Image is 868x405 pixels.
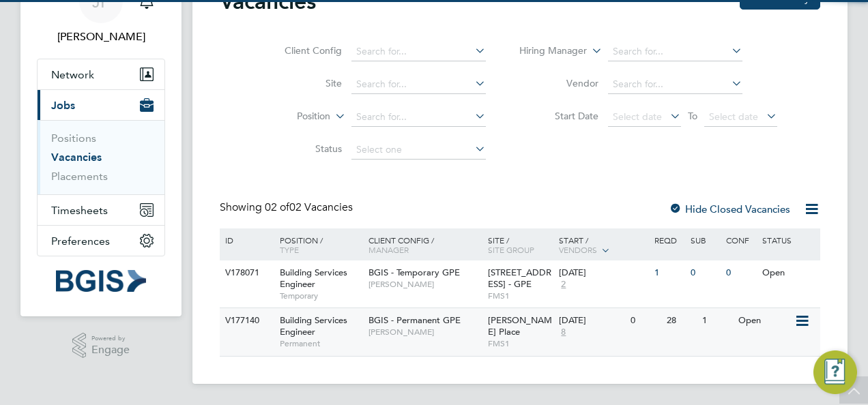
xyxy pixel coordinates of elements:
button: Preferences [38,226,164,256]
div: Conf [723,228,758,252]
span: BGIS - Temporary GPE [368,267,460,278]
span: Building Services Engineer [280,314,347,337]
div: [DATE] [559,267,648,279]
a: Powered byEngage [72,333,130,359]
div: Site / [484,228,556,261]
div: Start / [555,228,651,262]
span: BGIS - Permanent GPE [368,314,461,326]
a: Placements [51,170,108,183]
div: Status [759,228,818,252]
span: [STREET_ADDRESS] - GPE [488,267,551,290]
input: Search for... [351,108,486,127]
input: Search for... [351,75,486,94]
label: Status [263,142,342,155]
a: Go to home page [37,270,165,292]
div: 1 [651,260,686,286]
span: [PERSON_NAME] Place [488,314,552,337]
span: 8 [559,327,568,338]
span: Site Group [488,244,534,255]
img: bgis-logo-retina.png [56,270,146,292]
span: 02 of [265,200,289,214]
a: Vacancies [51,151,102,164]
a: Positions [51,132,96,145]
span: Jobs [51,99,75,112]
span: Select date [613,110,662,123]
div: Open [759,260,818,286]
div: Open [735,308,794,333]
label: Hide Closed Vacancies [669,202,790,215]
div: Reqd [651,228,686,252]
span: FMS1 [488,338,553,349]
input: Select one [351,140,486,160]
div: 1 [699,308,734,333]
label: Vendor [520,77,598,89]
div: Showing [220,200,356,215]
div: 0 [723,260,758,286]
button: Timesheets [38,195,164,225]
label: Position [252,110,330,123]
span: Permanent [280,338,362,349]
span: 02 Vacancies [265,200,353,214]
div: Position / [270,228,365,261]
span: Timesheets [51,204,108,217]
span: Temporary [280,290,362,301]
div: 28 [663,308,699,333]
span: Preferences [51,235,110,247]
label: Site [263,77,342,89]
div: 0 [627,308,663,333]
span: To [684,107,701,125]
div: V177140 [222,308,270,333]
button: Engage Resource Center [813,350,857,394]
label: Start Date [520,110,598,122]
span: Select date [709,110,758,123]
span: Jasmin Padmore [37,29,165,45]
div: V178071 [222,260,270,286]
div: Sub [687,228,723,252]
div: 0 [687,260,723,286]
input: Search for... [608,42,742,61]
div: Jobs [38,120,164,194]
div: ID [222,228,270,252]
span: [PERSON_NAME] [368,327,481,337]
label: Client Config [263,44,342,57]
label: Hiring Manager [508,44,587,58]
span: [PERSON_NAME] [368,279,481,290]
span: Building Services Engineer [280,267,347,290]
button: Jobs [38,90,164,120]
span: 2 [559,279,568,290]
div: Client Config / [365,228,484,261]
span: Type [280,244,299,255]
div: [DATE] [559,315,624,327]
input: Search for... [351,42,486,61]
span: FMS1 [488,290,553,301]
span: Vendors [559,244,597,255]
span: Powered by [91,333,130,344]
button: Network [38,59,164,89]
span: Engage [91,344,130,356]
input: Search for... [608,75,742,94]
span: Network [51,68,94,81]
span: Manager [368,244,409,255]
